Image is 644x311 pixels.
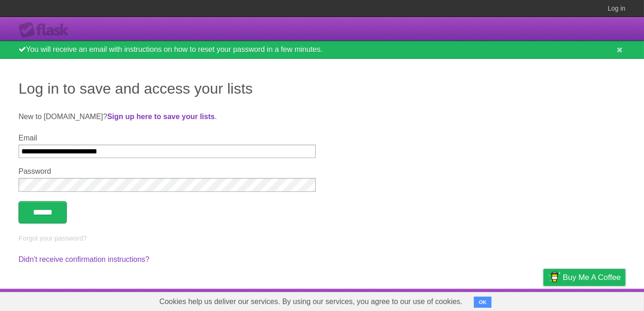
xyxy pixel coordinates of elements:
[19,134,316,142] label: Email
[19,167,316,176] label: Password
[567,291,625,309] a: Suggest a feature
[543,269,625,286] a: Buy me a coffee
[19,255,149,263] a: Didn't receive confirmation instructions?
[500,291,520,309] a: Terms
[19,77,625,100] h1: Log in to save and access your lists
[19,235,87,242] a: Forgot your password?
[420,291,440,309] a: About
[548,269,561,285] img: Buy me a coffee
[474,297,492,308] button: OK
[531,291,555,309] a: Privacy
[563,269,621,286] span: Buy me a coffee
[451,291,488,309] a: Developers
[150,292,472,311] span: Cookies help us deliver our services. By using our services, you agree to our use of cookies.
[19,22,74,38] div: Flask
[107,113,215,121] a: Sign up here to save your lists
[19,111,625,122] p: New to [DOMAIN_NAME]? .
